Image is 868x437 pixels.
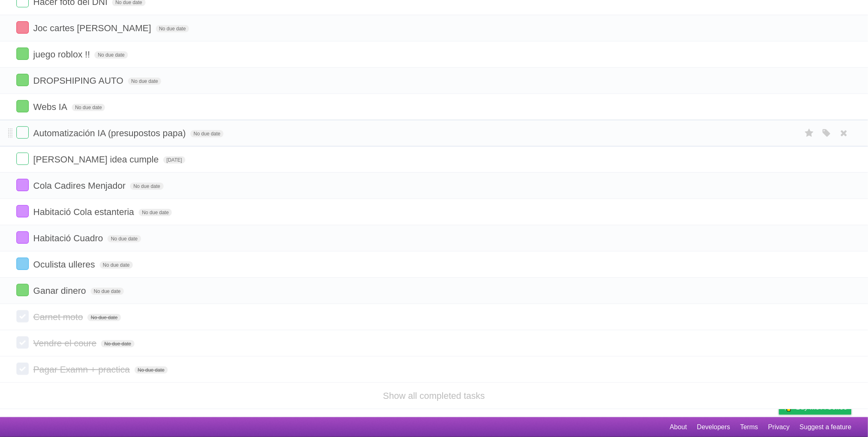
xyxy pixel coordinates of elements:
[16,74,29,86] label: Done
[16,48,29,60] label: Done
[383,391,485,401] a: Show all completed tasks
[16,179,29,191] label: Done
[33,364,132,375] span: Pagar Examn + practica
[16,336,29,349] label: Done
[33,128,188,138] span: Automatización IA (presupostos papa)
[130,183,163,190] span: No due date
[16,21,29,34] label: Done
[94,51,128,59] span: No due date
[768,419,790,435] a: Privacy
[697,419,730,435] a: Developers
[16,231,29,244] label: Done
[670,419,687,435] a: About
[33,259,97,270] span: Oculista ulleres
[87,314,121,321] span: No due date
[135,366,168,374] span: No due date
[16,100,29,112] label: Done
[16,153,29,165] label: Done
[33,338,98,348] span: Vendre el coure
[33,233,105,243] span: Habitació Cuadro
[33,207,136,217] span: Habitació Cola estanteria
[33,76,126,86] span: DROPSHIPING AUTO
[72,104,105,111] span: No due date
[16,284,29,296] label: Done
[107,235,141,243] span: No due date
[33,23,153,33] span: Joc cartes [PERSON_NAME]
[16,310,29,323] label: Done
[802,126,817,140] label: Star task
[796,400,847,414] span: Buy me a coffee
[91,288,124,295] span: No due date
[33,181,128,191] span: Cola Cadires Menjador
[33,286,88,296] span: Ganar dinero
[101,340,134,348] span: No due date
[190,130,224,137] span: No due date
[16,363,29,375] label: Done
[33,49,92,59] span: juego roblox !!
[139,209,172,216] span: No due date
[740,419,758,435] a: Terms
[156,25,189,32] span: No due date
[33,154,161,165] span: [PERSON_NAME] idea cumple
[16,258,29,270] label: Done
[128,78,161,85] span: No due date
[800,419,852,435] a: Suggest a feature
[16,126,29,139] label: Done
[16,205,29,217] label: Done
[33,102,69,112] span: Webs IA
[163,156,185,164] span: [DATE]
[33,312,85,322] span: Carnet moto
[100,261,133,269] span: No due date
